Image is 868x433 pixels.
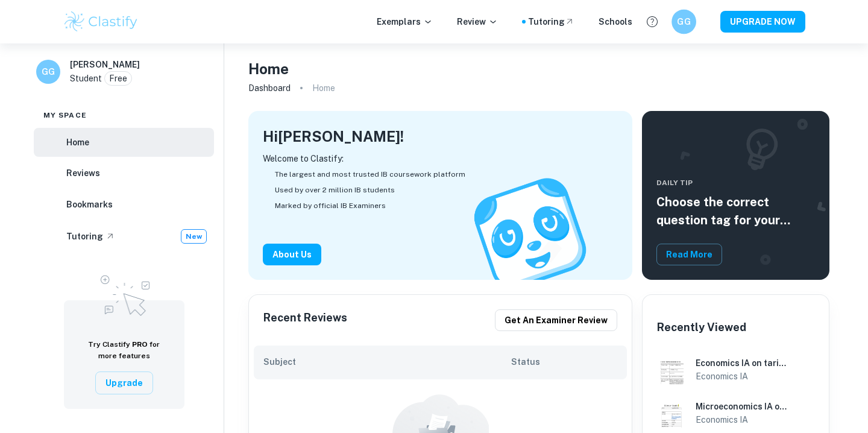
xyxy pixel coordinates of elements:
[78,339,170,362] h6: Try Clastify for more features
[109,72,127,85] p: Free
[275,200,386,211] span: Marked by official IB Examiners
[42,65,55,78] h6: GG
[652,394,819,432] a: Economics IA example thumbnail: Microeconomics IA on Cigarette taxes in Microeconomics IA on Ciga...
[275,185,395,195] span: Used by over 2 million IB students
[263,309,347,331] h6: Recent Reviews
[720,11,805,33] button: UPGRADE NOW
[599,15,632,28] a: Schools
[66,136,89,149] h6: Home
[95,371,153,394] button: Upgrade
[696,413,788,426] h6: Economics IA
[312,81,335,95] p: Home
[495,309,617,331] button: Get an examiner review
[132,340,148,349] span: PRO
[34,190,214,219] a: Bookmarks
[677,15,691,28] h6: GG
[656,193,815,229] h5: Choose the correct question tag for your coursework
[696,400,788,413] h6: Microeconomics IA on Cigarette taxes in [GEOGRAPHIC_DATA]
[34,221,214,251] a: TutoringNew
[657,355,686,384] img: Economics IA example thumbnail: Economics IA on tariff effects on inter
[248,58,289,80] h4: Home
[34,128,214,157] a: Home
[377,15,433,28] p: Exemplars
[657,399,686,428] img: Economics IA example thumbnail: Microeconomics IA on Cigarette taxes in
[181,231,206,242] span: New
[457,15,498,28] p: Review
[657,319,746,336] h6: Recently Viewed
[528,15,574,28] a: Tutoring
[642,11,662,32] button: Help and Feedback
[696,370,788,383] h6: Economics IA
[43,110,87,121] span: My space
[70,72,102,85] p: Student
[263,152,618,165] p: Welcome to Clastify:
[94,268,154,320] img: Upgrade to Pro
[66,198,113,211] h6: Bookmarks
[63,10,139,34] img: Clastify logo
[248,80,291,96] a: Dashboard
[263,244,321,265] button: About Us
[652,350,819,389] a: Economics IA example thumbnail: Economics IA on tariff effects on interEconomics IA on tariff eff...
[263,355,511,368] h6: Subject
[34,159,214,188] a: Reviews
[696,356,788,370] h6: Economics IA on tariff effects on interdependence of countries (Global Economy)
[275,169,465,180] span: The largest and most trusted IB coursework platform
[511,355,617,368] h6: Status
[656,244,722,265] button: Read More
[656,177,815,188] span: Daily Tip
[263,125,404,147] h4: Hi [PERSON_NAME] !
[66,230,103,243] h6: Tutoring
[70,58,140,71] h6: [PERSON_NAME]
[66,166,100,180] h6: Reviews
[671,10,696,34] button: GG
